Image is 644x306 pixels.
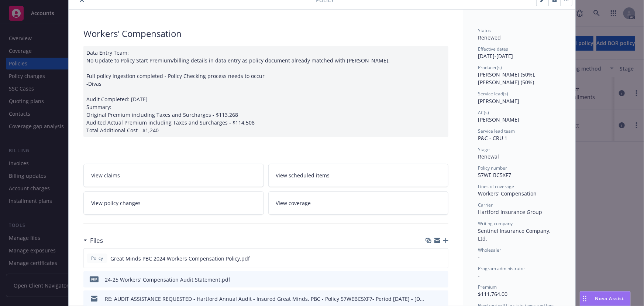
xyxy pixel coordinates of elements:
span: Lines of coverage [478,183,514,190]
a: View policy changes [83,191,264,215]
span: Stage [478,146,490,153]
button: download file [427,295,433,303]
span: Workers' Compensation [478,190,537,197]
button: preview file [439,276,445,283]
span: Program administrator [478,265,525,272]
span: Service lead(s) [478,91,508,97]
span: View coverage [276,199,311,207]
a: View coverage [268,191,449,215]
span: Policy number [478,165,507,171]
div: 24-25 Workers' Compensation Audit Statement.pdf [105,276,230,283]
span: - [478,254,480,261]
div: Files [83,236,103,245]
button: preview file [438,255,445,262]
div: [DATE] - [DATE] [478,46,561,60]
span: Renewed [478,34,501,41]
span: Effective dates [478,46,508,52]
span: $111,764.00 [478,290,507,297]
span: P&C - CRU 1 [478,135,507,142]
div: Workers' Compensation [83,27,448,40]
span: [PERSON_NAME] [478,98,519,105]
button: Nova Assist [580,291,631,306]
span: Premium [478,284,497,290]
button: download file [427,255,433,262]
span: Nova Assist [595,295,624,302]
span: Producer(s) [478,64,502,71]
span: pdf [90,276,99,282]
button: preview file [439,295,445,303]
span: [PERSON_NAME] (50%), [PERSON_NAME] (50%) [478,71,537,86]
div: Drag to move [580,292,589,306]
span: [PERSON_NAME] [478,116,519,123]
span: Sentinel Insurance Company, Ltd. [478,227,552,242]
span: Writing company [478,220,513,227]
div: RE: AUDIT ASSISTANCE REQUESTED - Hartford Annual Audit - Insured Great Minds, PBC - Policy 57WEBC... [105,295,424,303]
span: View scheduled items [276,171,330,179]
span: Renewal [478,153,499,160]
a: View claims [83,164,264,187]
span: Hartford Insurance Group [478,208,542,215]
button: download file [427,276,433,283]
span: Great Minds PBC 2024 Workers Compensation Policy.pdf [110,255,250,262]
span: - [478,272,480,279]
span: Service lead team [478,128,515,134]
span: View claims [91,171,120,179]
span: View policy changes [91,199,141,207]
span: 57WE BC5XF7 [478,171,511,178]
div: Data Entry Team: No Update to Policy Start Premium/billing details in data entry as policy docume... [83,46,448,137]
span: Status [478,27,491,34]
span: Policy [90,255,104,262]
a: View scheduled items [268,164,449,187]
h3: Files [90,236,103,245]
span: Wholesaler [478,247,501,253]
span: Carrier [478,202,493,208]
span: AC(s) [478,109,489,116]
